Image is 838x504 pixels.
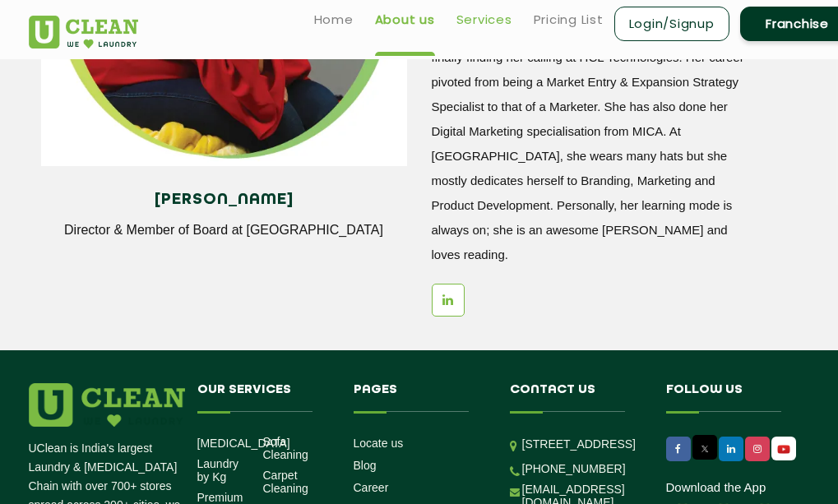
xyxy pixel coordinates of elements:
[522,462,626,475] a: [PHONE_NUMBER]
[510,383,641,413] h4: Contact us
[534,10,604,30] a: Pricing List
[29,383,185,427] img: logo.png
[197,457,251,483] a: Laundry by Kg
[354,481,389,494] a: Career
[456,10,512,30] a: Services
[263,469,317,495] a: Carpet Cleaning
[666,480,766,494] a: Download the App
[197,437,290,450] a: [MEDICAL_DATA]
[53,191,395,209] h4: [PERSON_NAME]
[53,223,395,238] p: Director & Member of Board at [GEOGRAPHIC_DATA]
[314,10,354,30] a: Home
[354,437,404,450] a: Locate us
[522,435,641,454] p: [STREET_ADDRESS]
[354,459,377,472] a: Blog
[29,16,138,49] img: UClean Laundry and Dry Cleaning
[375,10,435,30] a: About us
[614,7,729,41] a: Login/Signup
[773,441,794,458] img: UClean Laundry and Dry Cleaning
[197,383,329,413] h4: Our Services
[263,435,317,461] a: Sofa Cleaning
[354,383,485,413] h4: Pages
[666,383,810,413] h4: Follow us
